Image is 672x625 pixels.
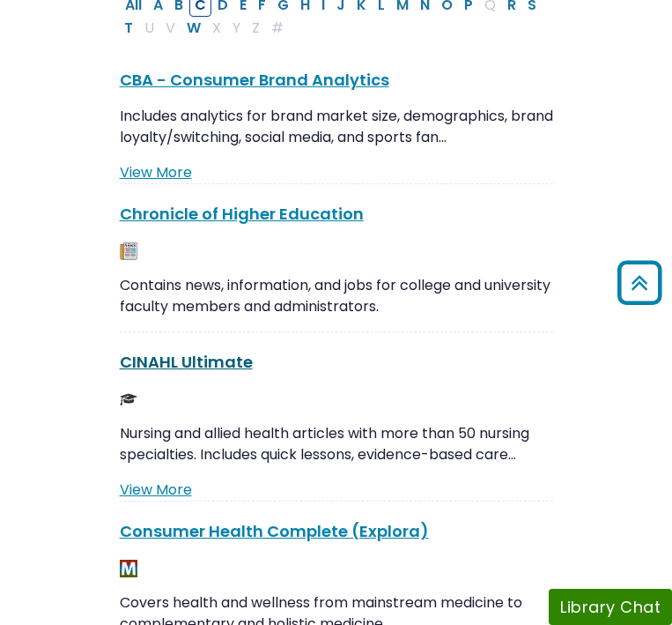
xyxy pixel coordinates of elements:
a: CINAHL Ultimate [120,351,253,373]
button: Filter Results T [119,17,138,40]
button: Library Chat [549,589,672,625]
a: View More [120,480,192,500]
a: Consumer Health Complete (Explora) [120,520,429,542]
img: MeL (Michigan electronic Library) [120,560,137,577]
a: Chronicle of Higher Education [120,203,364,225]
a: CBA - Consumer Brand Analytics [120,69,389,91]
a: View More [120,162,192,182]
p: Includes analytics for brand market size, demographics, brand loyalty/switching, social media, an... [120,106,553,148]
p: Contains news, information, and jobs for college and university faculty members and administrators. [120,275,553,317]
p: Nursing and allied health articles with more than 50 nursing specialties. Includes quick lessons,... [120,423,553,465]
button: Filter Results W [181,17,206,40]
a: Back to Top [611,268,668,297]
img: Newspapers [120,242,137,260]
img: Scholarly or Peer Reviewed [120,391,137,408]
